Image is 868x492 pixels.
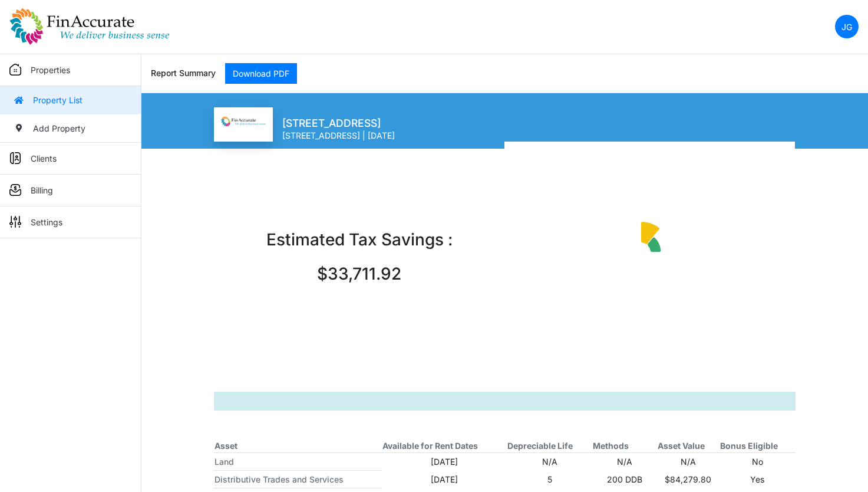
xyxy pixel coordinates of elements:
[382,452,506,470] td: [DATE]
[31,216,62,228] p: Settings
[593,441,629,451] b: Methods
[9,184,21,196] img: sidemenu_billing.png
[9,64,21,76] img: sidemenu_properties.png
[647,229,659,244] path: 15 Year, y: 0, z: 630. Depreciation.
[9,8,170,45] img: spp logo
[592,470,657,488] td: 200 DDB
[507,470,593,488] td: 5
[9,216,21,228] img: sidemenu_settings.png
[31,152,57,165] p: Clients
[214,452,382,470] th: Land
[720,441,778,451] b: Bonus Eligible
[647,228,661,245] path: 5 Year, y: 0, z: 790. Depreciation.
[592,452,657,470] td: N/A
[214,230,504,250] h4: Estimated Tax Savings :
[282,129,395,142] p: [STREET_ADDRESS] | [DATE]
[720,470,796,488] td: Yes
[657,470,720,488] td: $84,279.80
[648,237,661,252] path: 27.5 Year, y: 56.42, z: 180. Depreciation.
[641,221,660,244] path: 5 Year, y: 43.58, z: 790. Depreciation.
[221,116,266,127] img: FinAccurate_logo.png
[214,441,237,451] b: Asset
[504,142,795,378] div: Chart. Highcharts interactive chart.
[658,441,705,451] b: Asset Value
[382,470,506,488] td: [DATE]
[31,184,53,196] p: Billing
[657,452,720,470] td: N/A
[504,142,795,378] svg: Interactive chart
[382,441,478,451] b: Available for Rent Dates
[214,264,504,284] h3: $33,711.92
[507,452,593,470] td: N/A
[225,63,297,84] a: Download PDF
[214,470,382,488] th: Distributive Trades and Services
[282,117,395,129] h5: [STREET_ADDRESS]
[507,441,573,451] b: Depreciable Life
[835,15,859,38] a: JG
[9,152,21,164] img: sidemenu_client.png
[31,64,70,76] p: Properties
[720,452,796,470] td: No
[151,68,216,78] h6: Report Summary
[841,21,852,33] p: JG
